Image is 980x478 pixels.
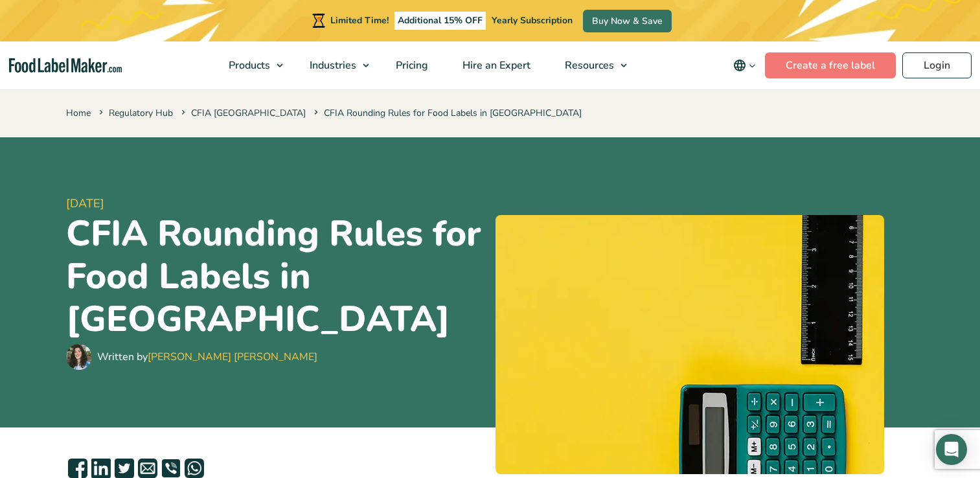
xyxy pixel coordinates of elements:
[66,107,91,119] a: Home
[66,344,92,370] img: Maria Abi Hanna - Food Label Maker
[765,52,896,78] a: Create a free label
[97,349,317,365] div: Written by
[459,58,532,73] span: Hire an Expert
[312,107,582,119] span: CFIA Rounding Rules for Food Labels in [GEOGRAPHIC_DATA]
[306,58,358,73] span: Industries
[109,107,173,119] a: Regulatory Hub
[902,52,972,78] a: Login
[148,350,317,364] a: [PERSON_NAME] [PERSON_NAME]
[330,14,389,27] span: Limited Time!
[394,12,486,30] span: Additional 15% OFF
[191,107,306,119] a: CFIA [GEOGRAPHIC_DATA]
[225,58,271,73] span: Products
[561,58,615,73] span: Resources
[379,41,442,89] a: Pricing
[548,41,633,89] a: Resources
[446,41,545,89] a: Hire an Expert
[392,58,429,73] span: Pricing
[492,14,573,27] span: Yearly Subscription
[212,41,290,89] a: Products
[936,434,967,465] div: Open Intercom Messenger
[66,212,485,341] h1: CFIA Rounding Rules for Food Labels in [GEOGRAPHIC_DATA]
[66,195,485,212] span: [DATE]
[583,10,672,32] a: Buy Now & Save
[293,41,376,89] a: Industries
